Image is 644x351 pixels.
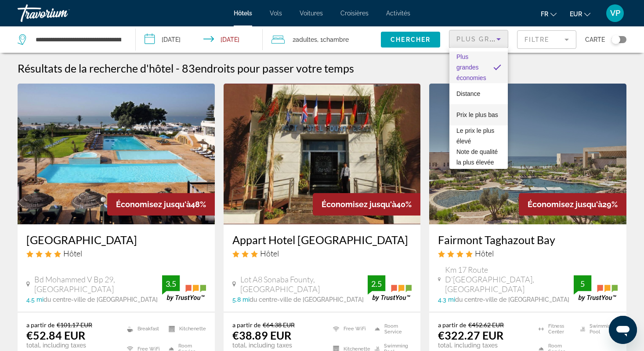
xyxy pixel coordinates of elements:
[456,53,486,81] span: Plus grandes économies
[456,148,498,166] span: Note de qualité la plus élevée
[456,127,494,145] span: Le prix le plus élevé
[456,111,498,118] span: Prix le plus bas
[449,48,508,169] div: Sort by
[609,316,637,344] iframe: Bouton de lancement de la fenêtre de messagerie
[456,90,480,97] span: Distance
